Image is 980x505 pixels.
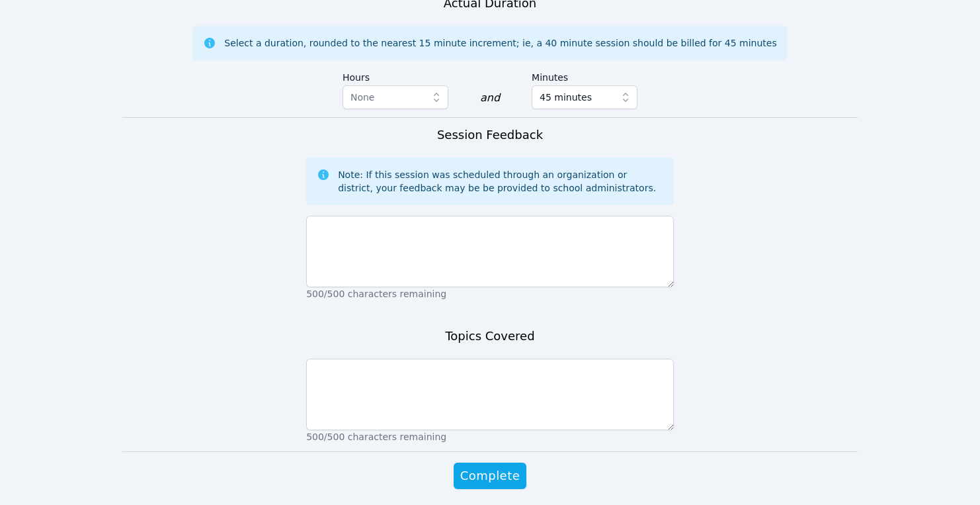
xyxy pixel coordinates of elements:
[437,126,543,144] h3: Session Feedback
[343,85,448,109] button: None
[350,92,375,103] span: None
[306,430,674,443] p: 500/500 characters remaining
[540,89,592,105] span: 45 minutes
[480,90,500,106] div: and
[460,467,520,485] span: Complete
[306,287,674,300] p: 500/500 characters remaining
[445,327,534,345] h3: Topics Covered
[532,66,637,85] label: Minutes
[454,463,526,489] button: Complete
[338,168,663,195] div: Note: If this session was scheduled through an organization or district, your feedback may be be ...
[532,85,637,109] button: 45 minutes
[343,66,448,85] label: Hours
[224,36,776,50] div: Select a duration, rounded to the nearest 15 minute increment; ie, a 40 minute session should be ...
